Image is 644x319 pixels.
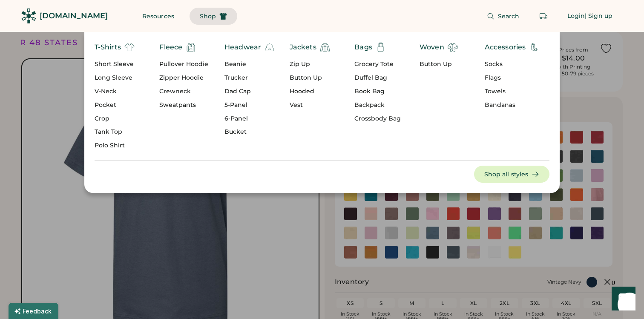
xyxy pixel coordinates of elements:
div: Zip Up [290,60,330,69]
div: Flags [485,74,540,82]
button: Shop [190,8,237,25]
button: Shop all styles [474,166,550,183]
div: Trucker [224,74,275,82]
div: Beanie [224,60,275,69]
div: 5-Panel [224,101,275,109]
img: hoodie.svg [186,42,196,52]
span: Search [498,13,520,19]
div: Crossbody Bag [354,115,401,123]
img: beanie.svg [264,42,275,52]
div: Button Up [420,60,458,69]
div: Towels [485,87,540,96]
div: Long Sleeve [95,74,135,82]
div: Fleece [159,42,182,52]
div: Hooded [290,87,330,96]
iframe: Front Chat [604,281,640,317]
div: 6-Panel [224,115,275,123]
div: Duffel Bag [354,74,401,82]
span: Shop [200,13,216,19]
div: Crop [95,115,135,123]
div: Bandanas [485,101,540,109]
div: V-Neck [95,87,135,96]
img: shirt.svg [448,42,458,52]
button: Resources [132,8,184,25]
div: Vest [290,101,330,109]
div: Jackets [290,42,316,52]
div: Grocery Tote [354,60,401,69]
button: Search [477,8,530,25]
div: Sweatpants [159,101,208,109]
div: Pullover Hoodie [159,60,208,69]
div: Dad Cap [224,87,275,96]
div: Book Bag [354,87,401,96]
div: Login [567,12,585,20]
div: Button Up [290,74,330,82]
div: Backpack [354,101,401,109]
div: Woven [420,42,444,52]
div: | Sign up [585,12,612,20]
div: Headwear [224,42,261,52]
div: Tank Top [95,128,135,136]
img: Rendered Logo - Screens [21,9,36,23]
button: Retrieve an order [535,8,552,25]
div: Polo Shirt [95,141,135,150]
div: Bucket [224,128,275,136]
div: Socks [485,60,540,69]
img: accessories-ab-01.svg [529,42,539,52]
img: t-shirt%20%282%29.svg [124,42,135,52]
img: jacket%20%281%29.svg [320,42,330,52]
div: Pocket [95,101,135,109]
div: Accessories [485,42,526,52]
div: Zipper Hoodie [159,74,208,82]
img: Totebag-01.svg [376,42,386,52]
div: Bags [354,42,372,52]
div: T-Shirts [95,42,121,52]
div: [DOMAIN_NAME] [40,11,108,21]
div: Crewneck [159,87,208,96]
div: Short Sleeve [95,60,135,69]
